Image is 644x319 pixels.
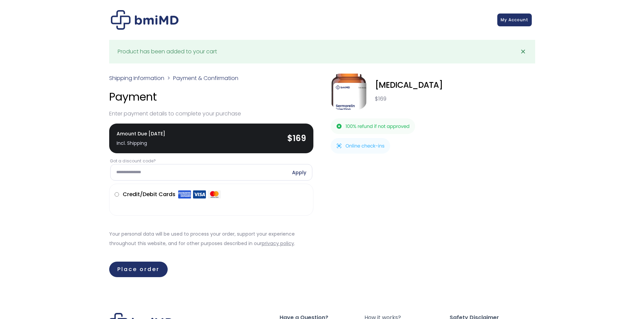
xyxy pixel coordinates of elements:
img: Visa [193,190,206,199]
a: Apply [292,169,307,176]
bdi: 169 [287,133,306,144]
p: Your personal data will be used to process your order, support your experience throughout this we... [109,229,314,248]
span: $ [287,133,293,144]
button: Place order [109,262,168,277]
span: Amount Due [DATE] [117,129,165,148]
div: Product has been added to your cart [118,47,217,56]
label: Got a discount code? [110,158,313,164]
span: > [167,74,170,82]
h4: Payment [109,90,314,104]
span: My Account [501,17,528,23]
span: ✕ [520,47,526,56]
p: Enter payment details to complete your purchase [109,109,314,118]
span: $ [375,95,378,103]
a: ✕ [517,45,530,58]
bdi: 169 [375,95,386,103]
img: Online check-ins [331,138,390,154]
div: [MEDICAL_DATA] [375,80,535,90]
span: Payment & Confirmation [173,74,238,82]
img: Mastercard [208,190,221,199]
img: Checkout [111,10,178,30]
a: privacy policy [262,240,294,247]
img: 100% refund if not approved [331,118,415,134]
a: Shipping Information [109,74,164,82]
label: Credit/Debit Cards [123,189,221,200]
img: Amex [178,190,191,199]
div: Incl. Shipping [117,138,165,148]
a: My Account [497,14,532,26]
img: Sermorelin [331,74,367,110]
